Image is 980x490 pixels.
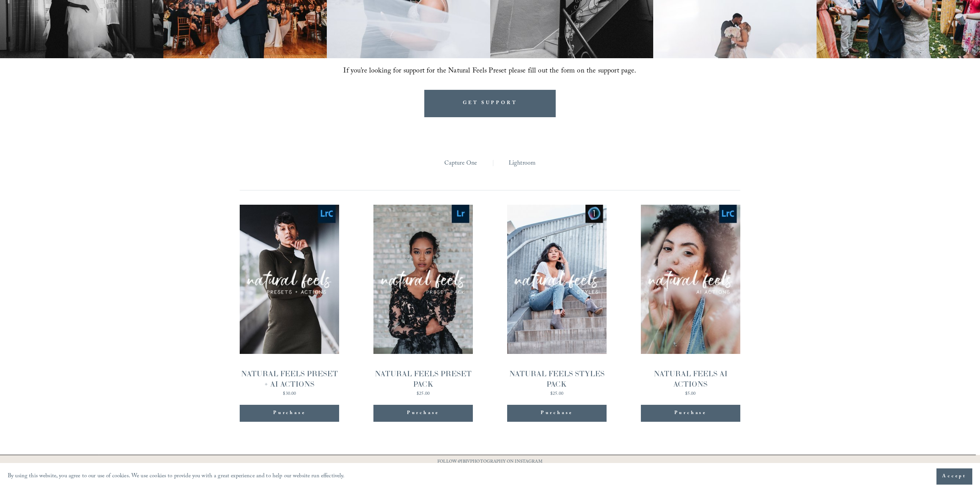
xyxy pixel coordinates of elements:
[373,405,473,422] div: Purchase
[444,158,477,170] a: Capture One
[507,205,607,396] a: NATURAL FEELS STYLES PACK
[373,392,473,396] div: $25.00
[240,392,339,396] div: $30.00
[240,405,339,422] div: Purchase
[641,369,740,389] div: NATURAL FEELS AI ACTIONS
[373,205,473,396] a: NATURAL FEELS PRESET PACK
[641,205,740,396] a: NATURAL FEELS AI ACTIONS
[240,205,339,396] a: NATURAL FEELS PRESET + AI ACTIONS
[936,468,972,485] button: Accept
[507,405,607,422] div: Purchase
[424,90,556,117] a: GET SUPPORT
[423,458,558,466] p: FOLLOW @JBIVPHOTOGRAPHY ON INSTAGRAM
[273,409,306,417] div: Purchase
[942,473,967,480] span: Accept
[509,158,536,170] a: Lightroom
[541,409,573,417] div: Purchase
[641,392,740,396] div: $5.00
[492,158,494,170] span: |
[674,409,707,417] div: Purchase
[407,409,439,417] div: Purchase
[641,405,740,422] div: Purchase
[8,471,345,482] p: By using this website, you agree to our use of cookies. We use cookies to provide you with a grea...
[240,369,339,389] div: NATURAL FEELS PRESET + AI ACTIONS
[507,369,607,389] div: NATURAL FEELS STYLES PACK
[507,392,607,396] div: $25.00
[343,66,636,77] span: If you’re looking for support for the Natural Feels Preset please fill out the form on the suppor...
[373,369,473,389] div: NATURAL FEELS PRESET PACK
